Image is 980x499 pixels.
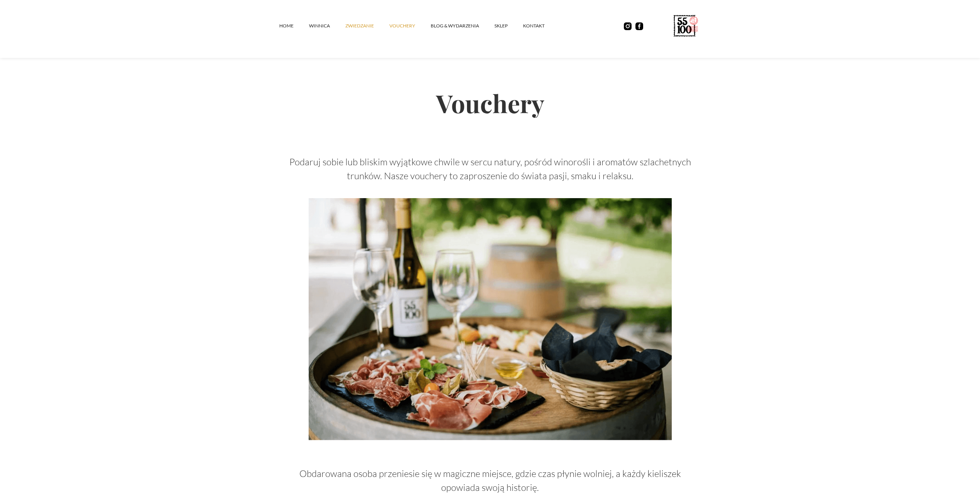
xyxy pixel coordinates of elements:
[431,14,494,37] a: Blog & Wydarzenia
[389,14,431,37] a: vouchery
[309,198,672,440] img: A wine barrel with snacks on it: a cheese board, a cold meat board, Solaris wine and bread
[309,14,345,37] a: winnica
[345,14,389,37] a: ZWIEDZANIE
[523,14,560,37] a: kontakt
[279,14,309,37] a: Home
[494,14,523,37] a: SKLEP
[279,155,701,183] p: Podaruj sobie lub bliskim wyjątkowe chwile w sercu natury, pośród winorośli i aromatów szlachetny...
[279,63,701,143] h2: Vouchery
